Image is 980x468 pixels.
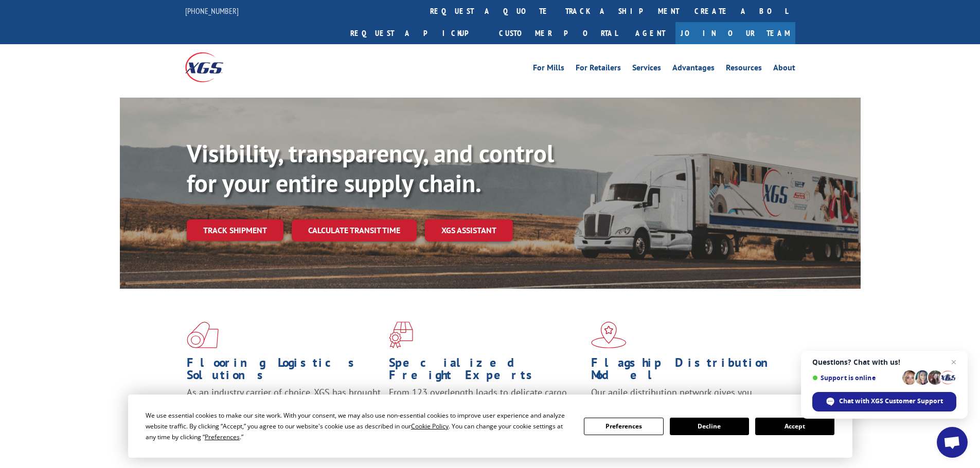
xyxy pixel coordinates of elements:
a: Join Our Team [675,22,795,44]
a: Advantages [672,64,715,75]
span: Close chat [948,356,960,368]
div: Chat with XGS Customer Support [812,392,956,411]
div: Cookie Consent Prompt [128,395,852,458]
img: xgs-icon-focused-on-flooring-red [389,322,413,348]
a: Services [632,64,661,75]
div: Open chat [937,427,968,458]
div: We use essential cookies to make our site work. With your consent, we may also use non-essential ... [146,410,572,442]
a: Resources [726,64,762,75]
b: Visibility, transparency, and control for your entire supply chain. [187,137,554,199]
h1: Flooring Logistics Solutions [187,357,381,386]
a: Agent [625,22,675,44]
span: Chat with XGS Customer Support [839,397,943,406]
span: Our agile distribution network gives you nationwide inventory management on demand. [591,386,780,410]
a: Calculate transit time [292,219,417,241]
a: Track shipment [187,219,283,241]
h1: Flagship Distribution Model [591,357,786,386]
a: XGS ASSISTANT [425,219,513,241]
a: About [773,64,795,75]
a: Request a pickup [343,22,491,44]
h1: Specialized Freight Experts [389,357,583,386]
img: xgs-icon-flagship-distribution-model-red [591,322,627,348]
span: As an industry carrier of choice, XGS has brought innovation and dedication to flooring logistics... [187,386,381,423]
p: From 123 overlength loads to delicate cargo, our experienced staff knows the best way to move you... [389,386,583,432]
a: Customer Portal [491,22,625,44]
a: For Retailers [576,64,621,75]
button: Preferences [584,418,663,435]
span: Cookie Policy [411,422,449,430]
a: For Mills [533,64,564,75]
img: xgs-icon-total-supply-chain-intelligence-red [187,322,219,348]
span: Preferences [205,433,240,441]
span: Support is online [812,374,899,382]
a: [PHONE_NUMBER] [185,6,239,16]
span: Questions? Chat with us! [812,358,956,366]
button: Decline [670,418,749,435]
button: Accept [755,418,834,435]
